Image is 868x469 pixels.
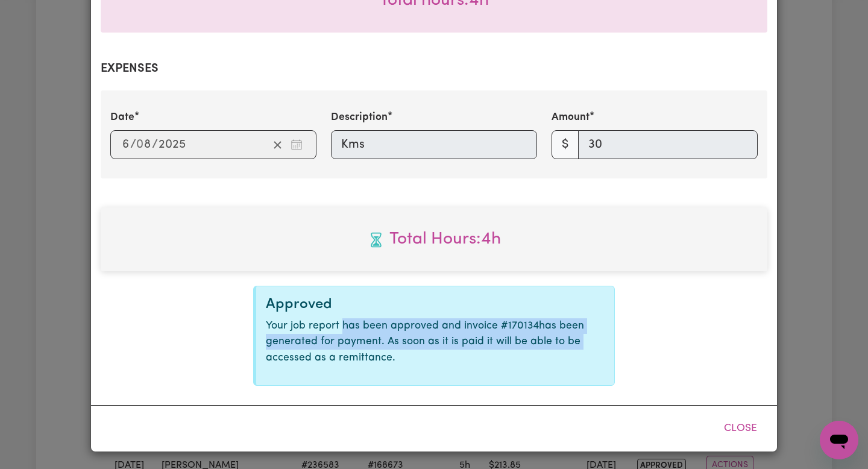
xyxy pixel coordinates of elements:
button: Clear date [268,136,287,154]
label: Amount [552,110,590,125]
label: Date [110,110,134,125]
h2: Expenses [101,61,767,76]
p: Your job report has been approved and invoice # 170134 has been generated for payment. As soon as... [266,318,605,366]
button: Enter the date of expense [287,136,306,154]
span: Approved [266,297,332,312]
input: kms and driving [331,130,537,159]
button: Close [714,415,767,442]
span: / [130,138,136,151]
span: $ [552,130,579,159]
span: / [152,138,158,151]
label: Description [331,110,388,125]
input: -- [137,136,152,154]
span: Total hours worked: 4 hours [110,227,758,252]
span: 0 [136,139,143,151]
input: ---- [158,136,186,154]
iframe: Button to launch messaging window [820,421,858,459]
input: -- [122,136,130,154]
